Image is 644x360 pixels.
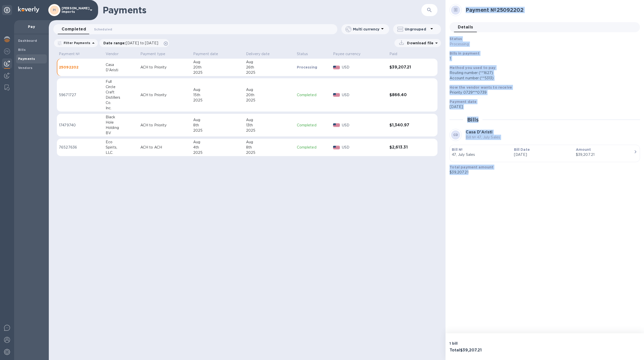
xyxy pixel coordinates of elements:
[18,48,26,52] b: Bills
[140,123,189,128] p: ACH to Priority
[450,56,636,61] p: 1
[193,145,242,150] div: 4th
[140,51,166,57] p: Payment type
[389,123,423,128] h3: $1,340.97
[193,98,242,103] div: 2025
[18,7,39,13] img: Logo
[106,62,136,67] div: Casa
[126,41,158,45] span: [DATE] to [DATE]
[193,150,242,155] div: 2025
[106,105,136,111] div: Inc.
[450,341,543,346] p: 1 bill
[246,117,293,123] div: Aug
[297,51,308,57] p: Status
[514,152,572,157] p: [DATE]
[106,79,136,84] div: Full
[450,90,636,95] div: Priority 0729***0739
[106,139,136,145] div: Eco
[453,133,458,137] b: CD
[18,57,35,61] b: Payments
[450,348,543,353] h3: Total $39,207.21
[18,66,33,70] b: Vendors
[342,65,385,70] p: USD
[59,145,102,150] p: 76527636
[405,27,429,32] p: Ungrouped
[193,117,242,123] div: Aug
[389,51,397,57] p: Paid
[297,92,329,98] p: Completed
[106,84,136,90] div: Circle
[62,7,87,14] p: [PERSON_NAME] Imports
[193,65,242,70] div: 20th
[106,145,136,150] div: Spirits,
[514,148,530,152] b: Bill Date
[53,8,56,12] b: PI
[106,67,136,73] div: D'Aristi
[140,65,189,70] p: ACH to Priority
[450,145,640,162] button: Bill №47, July SalesBill Date[DATE]Amount$39,207.21
[106,51,125,57] span: Vendor
[246,70,293,75] div: 2025
[246,139,293,145] div: Aug
[106,130,136,136] div: BV
[94,27,112,32] span: Scheduled
[450,85,512,89] b: How the vendor wants to receive
[333,51,367,57] span: Payee currency
[106,100,136,105] div: Co.
[106,95,136,100] div: Distillers
[246,98,293,103] div: 2025
[342,145,385,150] p: USD
[333,93,340,97] img: USD
[450,37,462,41] b: Status
[140,51,172,57] span: Payment type
[106,150,136,155] div: LLC.
[193,87,242,92] div: Aug
[389,65,423,70] h3: $39,207.21
[467,117,478,123] h2: Bills
[106,51,118,57] p: Vendor
[333,66,340,69] img: USD
[458,24,473,31] span: Details
[4,48,10,54] img: Foreign exchange
[193,51,218,57] p: Payment date
[103,5,371,15] h1: Payments
[450,42,574,47] p: Processing
[466,130,493,134] b: Casa D'Aristi
[2,5,12,15] div: Unpin categories
[297,65,329,70] p: Processing
[389,93,423,97] h3: $866.40
[450,51,479,55] b: Bills in payment
[450,66,495,70] b: Method you used to pay
[246,145,293,150] div: 8th
[389,51,404,57] span: Paid
[405,41,433,46] p: Download file
[452,148,463,152] b: Bill №
[353,27,379,32] p: Multi currency
[246,150,293,155] div: 2025
[450,70,636,76] div: Routing number (**1627)
[246,87,293,92] div: Aug
[59,51,86,57] span: Payment №
[246,59,293,65] div: Aug
[193,123,242,128] div: 8th
[576,148,591,152] b: Amount
[246,92,293,98] div: 20th
[193,51,225,57] span: Payment date
[466,135,500,140] p: Bill № 47, July Sales
[18,39,37,43] b: Dashboard
[62,41,90,45] p: Filter Payments
[59,65,102,70] p: 25092202
[106,115,136,120] div: Black
[193,128,242,133] div: 2025
[59,51,80,57] p: Payment №
[246,123,293,128] div: 13th
[193,59,242,65] div: Aug
[106,125,136,130] div: Holding
[18,24,45,29] p: Pay
[140,92,189,98] p: ACH to Priority
[59,92,102,98] p: 59671727
[103,41,161,46] p: Date range :
[193,139,242,145] div: Aug
[193,70,242,75] div: 2025
[297,123,329,128] p: Completed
